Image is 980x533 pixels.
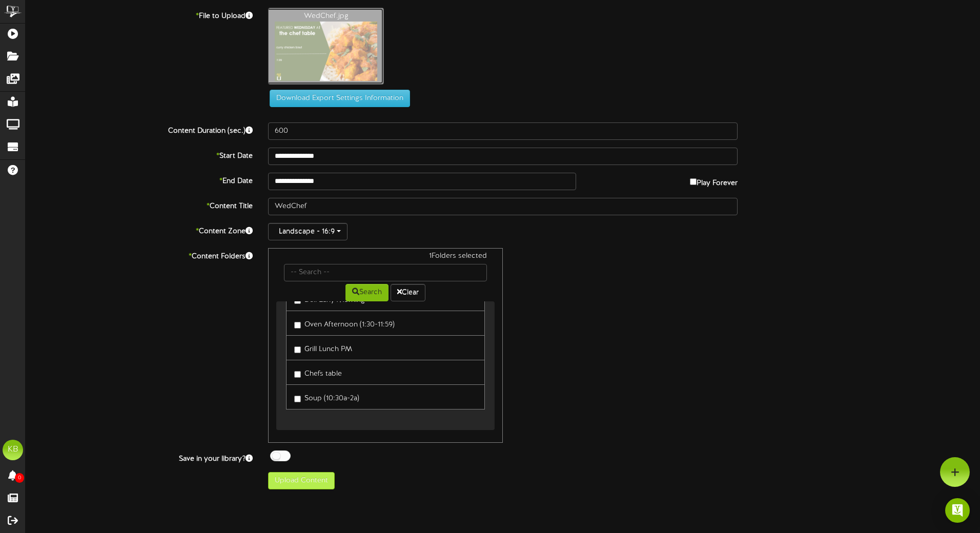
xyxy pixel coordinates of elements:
div: Open Intercom Messenger [945,498,970,523]
label: Save in your library? [18,450,260,464]
label: Content Zone [18,223,260,237]
label: Grill Lunch PM [294,341,352,355]
label: Chefs table [294,365,342,379]
label: Play Forever [690,173,738,189]
label: Oven Afternoon (1:30-11:59) [294,316,395,330]
span: 0 [15,473,24,483]
input: Soup (10:30a-2a) [294,396,301,402]
button: Search [345,284,389,301]
input: Grill Lunch PM [294,346,301,353]
label: File to Upload [18,8,260,22]
input: Play Forever [690,178,697,185]
a: Download Export Settings Information [264,94,410,102]
label: Start Date [18,148,260,161]
input: -- Search -- [284,264,487,281]
input: Chefs table [294,371,301,378]
label: Content Folders [18,248,260,262]
label: Soup (10:30a-2a) [294,390,359,404]
label: End Date [18,173,260,187]
label: Content Title [18,198,260,212]
input: Title of this Content [268,198,738,215]
button: Download Export Settings Information [270,90,410,107]
button: Landscape - 16:9 [268,223,348,240]
button: Clear [391,284,425,301]
div: KB [3,440,23,460]
button: Upload Content [268,472,335,489]
label: Content Duration (sec.) [18,122,260,136]
input: Oven Afternoon (1:30-11:59) [294,322,301,329]
div: 1 Folders selected [276,251,495,264]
